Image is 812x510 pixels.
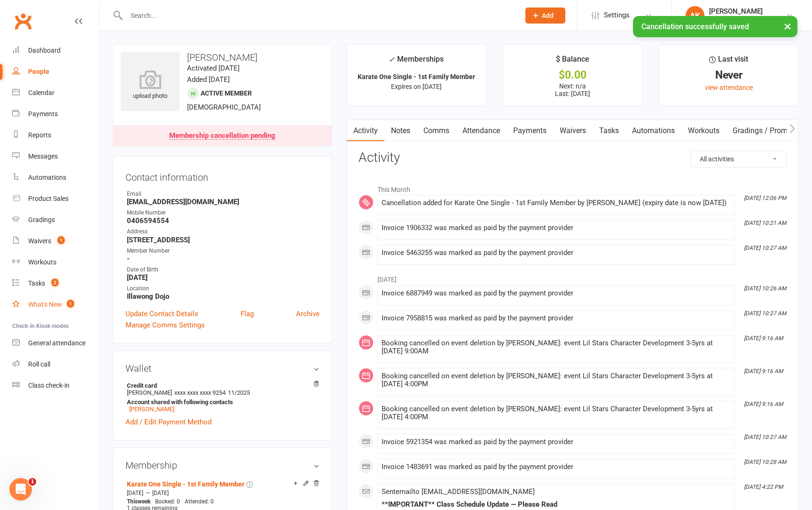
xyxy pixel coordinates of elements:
[127,236,320,244] strong: [STREET_ADDRESS]
[201,89,252,97] span: Active member
[525,8,565,24] button: Add
[556,53,589,70] div: $ Balance
[127,190,320,199] div: Email
[382,438,731,446] div: Invoice 5921354 was marked as paid by the payment provider
[127,273,320,282] strong: [DATE]
[28,301,62,308] div: What's New
[125,460,320,470] h3: Membership
[28,195,69,202] div: Product Sales
[28,131,51,139] div: Reports
[127,480,244,488] a: Karate One Single - 1st Family Member
[686,6,704,25] div: AK
[542,12,554,19] span: Add
[12,252,99,273] a: Workouts
[744,368,783,375] i: [DATE] 9:16 AM
[12,125,99,146] a: Reports
[125,363,320,374] h3: Wallet
[12,104,99,125] a: Payments
[127,255,320,263] strong: -
[384,120,417,142] a: Notes
[127,498,138,505] span: This
[28,174,66,181] div: Automations
[28,68,49,75] div: People
[185,498,214,505] span: Attended: 0
[127,490,143,496] span: [DATE]
[11,9,35,33] a: Clubworx
[187,64,240,72] time: Activated [DATE]
[633,16,797,37] div: Cancellation successfully saved
[382,314,731,322] div: Invoice 7958815 was marked as paid by the payment provider
[127,208,320,217] div: Mobile Number
[389,55,395,64] i: ✓
[125,319,205,331] a: Manage Comms Settings
[28,360,50,368] div: Roll call
[28,216,55,223] div: Gradings
[382,224,731,232] div: Invoice 1906332 was marked as paid by the payment provider
[187,75,230,84] time: Added [DATE]
[12,375,99,396] a: Class kiosk mode
[681,120,726,142] a: Workouts
[28,152,58,160] div: Messages
[28,47,61,54] div: Dashboard
[12,209,99,231] a: Gradings
[12,82,99,104] a: Calendar
[127,265,320,274] div: Date of Birth
[511,82,634,97] p: Next: n/a Last: [DATE]
[744,285,786,292] i: [DATE] 10:26 AM
[744,459,786,465] i: [DATE] 10:28 AM
[67,300,74,308] span: 1
[12,231,99,252] a: Waivers 1
[127,398,315,406] strong: Account shared with following contacts
[358,73,475,80] strong: Karate One Single - 1st Family Member
[391,83,442,90] span: Expires on [DATE]
[604,5,630,26] span: Settings
[296,308,320,319] a: Archive
[382,372,731,388] div: Booking cancelled on event deletion by [PERSON_NAME]: event Lil Stars Character Development 3-5yr...
[593,120,625,142] a: Tasks
[187,103,261,112] span: [DEMOGRAPHIC_DATA]
[779,16,796,36] button: ×
[359,270,787,285] li: [DATE]
[667,70,790,80] div: Never
[12,294,99,315] a: What's New1
[28,258,56,266] div: Workouts
[152,490,169,496] span: [DATE]
[127,227,320,236] div: Address
[125,498,153,505] div: week
[28,110,58,118] div: Payments
[127,382,315,389] strong: Credit card
[359,180,787,195] li: This Month
[12,273,99,294] a: Tasks 2
[125,308,198,319] a: Update Contact Details
[28,339,86,347] div: General attendance
[127,284,320,293] div: Location
[28,279,45,287] div: Tasks
[28,237,51,245] div: Waivers
[127,216,320,225] strong: 0406594554
[174,389,226,396] span: xxxx xxxx xxxx 9254
[744,401,783,407] i: [DATE] 9:16 AM
[744,310,786,317] i: [DATE] 10:27 AM
[744,335,783,342] i: [DATE] 9:16 AM
[382,405,731,421] div: Booking cancelled on event deletion by [PERSON_NAME]: event Lil Stars Character Development 3-5yr...
[382,501,731,509] div: **IMPORTANT** Class Schedule Update — Please Read
[359,151,787,165] h3: Activity
[57,236,65,244] span: 1
[511,70,634,80] div: $0.00
[125,168,320,183] h3: Contact information
[507,120,553,142] a: Payments
[121,52,324,63] h3: [PERSON_NAME]
[382,199,731,207] div: Cancellation added for Karate One Single - 1st Family Member by [PERSON_NAME] (expiry date is now...
[382,249,731,257] div: Invoice 5463255 was marked as paid by the payment provider
[382,487,535,496] span: Sent email to [EMAIL_ADDRESS][DOMAIN_NAME]
[709,7,777,16] div: [PERSON_NAME]
[127,247,320,255] div: Member Number
[705,84,753,91] a: view attendance
[241,308,254,319] a: Flag
[553,120,593,142] a: Waivers
[125,381,320,414] li: [PERSON_NAME]
[744,434,786,440] i: [DATE] 10:27 AM
[125,489,320,497] div: —
[28,382,70,389] div: Class check-in
[456,120,507,142] a: Attendance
